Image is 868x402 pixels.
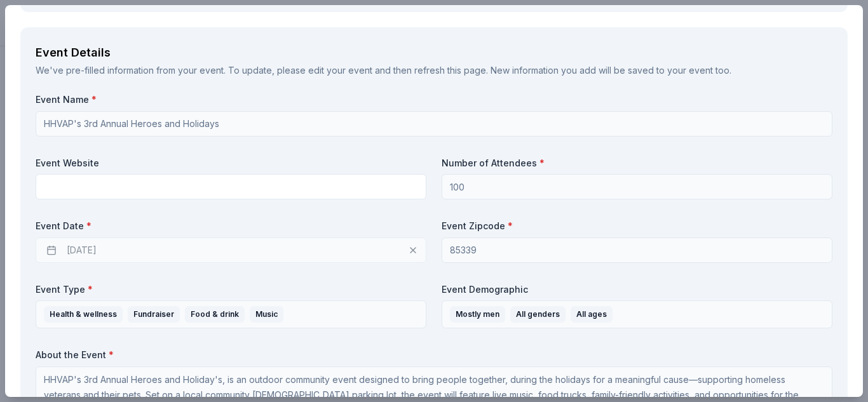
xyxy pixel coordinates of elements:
[450,306,505,323] div: Mostly men
[571,306,613,323] div: All ages
[36,157,426,170] label: Event Website
[36,349,832,361] label: About the Event
[185,306,245,323] div: Food & drink
[36,43,832,63] div: Event Details
[36,220,426,232] label: Event Date
[510,306,566,323] div: All genders
[44,306,123,323] div: Health & wellness
[442,157,832,170] label: Number of Attendees
[442,300,832,328] button: Mostly menAll gendersAll ages
[442,220,832,232] label: Event Zipcode
[128,306,180,323] div: Fundraiser
[250,306,283,323] div: Music
[442,283,832,296] label: Event Demographic
[36,93,832,106] label: Event Name
[36,283,426,296] label: Event Type
[36,63,832,78] div: We've pre-filled information from your event. To update, please edit your event and then refresh ...
[36,300,426,328] button: Health & wellnessFundraiserFood & drinkMusic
